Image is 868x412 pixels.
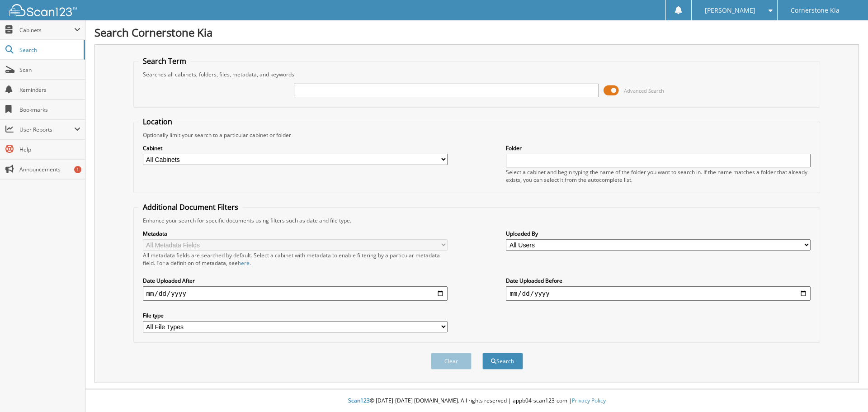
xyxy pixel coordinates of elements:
div: © [DATE]-[DATE] [DOMAIN_NAME]. All rights reserved | appb04-scan123-com | [85,390,868,412]
label: Date Uploaded After [143,277,448,284]
input: end [506,286,811,301]
span: Bookmarks [19,106,80,114]
div: Optionally limit your search to a particular cabinet or folder [138,131,816,139]
span: Cornerstone Kia [791,8,840,13]
label: Date Uploaded Before [506,277,811,284]
label: Uploaded By [506,230,811,237]
span: [PERSON_NAME] [705,8,755,13]
legend: Location [138,117,177,127]
span: Scan [19,66,80,74]
legend: Additional Document Filters [138,202,243,212]
div: Select a cabinet and begin typing the name of the folder you want to search in. If the name match... [506,168,811,184]
label: Metadata [143,230,448,237]
span: Reminders [19,86,80,94]
span: Scan123 [348,397,370,404]
a: here [238,259,250,267]
div: 1 [74,166,81,173]
span: User Reports [19,126,74,133]
div: Searches all cabinets, folders, files, metadata, and keywords [138,71,816,78]
span: Help [19,146,80,153]
button: Clear [431,353,472,369]
input: start [143,286,448,301]
a: Privacy Policy [572,397,606,404]
h1: Search Cornerstone Kia [94,25,859,40]
span: Advanced Search [624,87,664,94]
span: Cabinets [19,26,74,34]
button: Search [482,353,523,369]
label: Cabinet [143,144,448,152]
label: Folder [506,144,811,152]
label: File type [143,312,448,319]
span: Search [19,46,79,54]
img: scan123-logo-white.svg [9,4,77,16]
div: Enhance your search for specific documents using filters such as date and file type. [138,217,816,224]
span: Announcements [19,166,80,173]
div: All metadata fields are searched by default. Select a cabinet with metadata to enable filtering b... [143,251,448,267]
legend: Search Term [138,56,191,66]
